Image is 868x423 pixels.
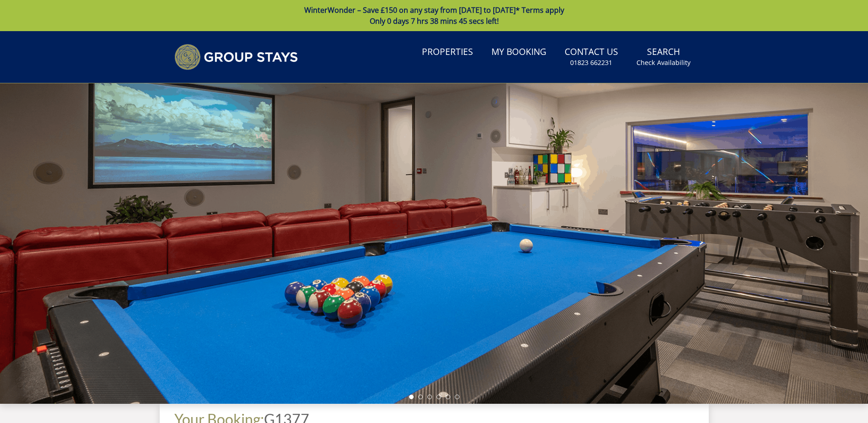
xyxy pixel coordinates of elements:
small: 01823 662231 [570,58,612,67]
a: My Booking [488,42,550,63]
a: Properties [418,42,477,63]
span: Only 0 days 7 hrs 38 mins 45 secs left! [370,16,499,26]
a: Contact Us01823 662231 [561,42,622,72]
a: SearchCheck Availability [633,42,694,72]
small: Check Availability [636,58,690,67]
img: Group Stays [174,44,298,70]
